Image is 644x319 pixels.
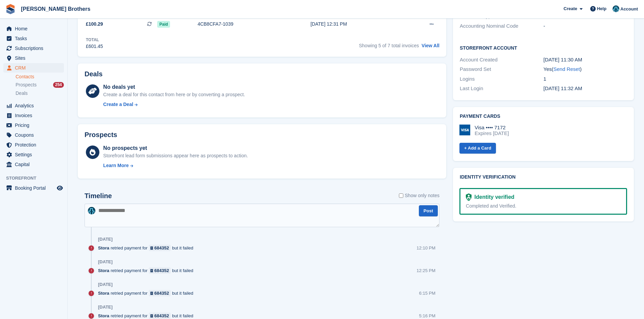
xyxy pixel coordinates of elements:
div: Accounting Nominal Code [460,22,543,30]
img: stora-icon-8386f47178a22dfd0bd8f6a31ec36ba5ce8667c1dd55bd0f319d3a0aa187defe.svg [5,4,16,14]
div: Create a Deal [103,101,133,108]
span: Pricing [15,121,55,130]
div: Visa •••• 7172 [475,125,509,131]
div: 684352 [154,267,169,274]
div: retried payment for but it failed [98,267,197,274]
h2: Timeline [85,192,112,200]
span: ( ) [552,66,581,72]
span: Stora [98,290,109,296]
h2: Payment cards [460,114,627,119]
div: 684352 [154,245,169,251]
a: Contacts [16,74,64,80]
span: Stora [98,313,109,319]
img: Visa Logo [459,125,470,135]
div: Storefront lead form submissions appear here as prospects to action. [103,152,248,159]
span: Sites [15,53,55,63]
input: Show only notes [399,192,403,199]
span: CRM [15,63,55,73]
div: 5:16 PM [419,313,435,319]
span: Protection [15,140,55,150]
div: [DATE] 12:31 PM [310,21,403,28]
a: 684352 [149,313,171,319]
span: Paid [157,21,170,28]
img: Identity Verification Ready [466,193,472,201]
a: Create a Deal [103,101,245,108]
a: menu [3,24,64,33]
a: Send Reset [553,66,580,72]
span: Deals [16,90,28,97]
a: menu [3,44,64,53]
a: menu [3,63,64,73]
div: Logins [460,75,543,83]
label: Show only notes [399,192,439,199]
div: Total [86,37,103,43]
span: Account [620,6,638,12]
div: 684352 [154,313,169,319]
span: Storefront [6,175,67,182]
div: Completed and Verified. [466,203,621,210]
span: Create [564,5,577,12]
div: 12:10 PM [416,245,435,251]
div: [DATE] [98,304,113,310]
span: Help [597,5,606,12]
img: Helen Eldridge [88,207,95,214]
div: retried payment for but it failed [98,245,197,251]
span: Analytics [15,101,55,110]
div: Last Login [460,85,543,92]
span: Capital [15,160,55,169]
div: Expires [DATE] [475,130,509,136]
span: Stora [98,267,109,274]
div: retried payment for but it failed [98,290,197,296]
a: menu [3,160,64,169]
div: [DATE] [98,259,113,265]
span: Settings [15,150,55,159]
div: 684352 [154,290,169,296]
div: Password Set [460,65,543,73]
span: Home [15,24,55,33]
a: menu [3,150,64,159]
a: menu [3,183,64,193]
a: menu [3,101,64,110]
div: No deals yet [103,83,245,91]
div: No prospects yet [103,144,248,152]
span: Showing 5 of 7 total invoices [359,43,419,48]
img: Helen Eldridge [613,5,619,12]
div: £601.45 [86,43,103,50]
a: + Add a Card [459,143,496,154]
span: £100.29 [86,21,103,28]
div: [DATE] [98,282,113,287]
span: Stora [98,245,109,251]
a: Deals [16,90,64,97]
div: 12:25 PM [416,267,435,274]
a: 684352 [149,245,171,251]
div: - [544,22,627,30]
span: Prospects [16,82,37,88]
span: Subscriptions [15,44,55,53]
div: Learn More [103,162,128,169]
div: [DATE] [98,237,113,242]
h2: Prospects [85,131,117,139]
a: menu [3,140,64,150]
div: Identity verified [472,193,514,201]
a: menu [3,130,64,140]
a: menu [3,34,64,43]
span: Coupons [15,130,55,140]
a: menu [3,121,64,130]
h2: Storefront Account [460,44,627,51]
a: [PERSON_NAME] Brothers [18,3,93,15]
a: menu [3,111,64,120]
div: 6:15 PM [419,290,435,296]
span: Booking Portal [15,183,55,193]
h2: Identity verification [460,175,627,180]
div: 254 [53,82,64,88]
a: Learn More [103,162,248,169]
div: retried payment for but it failed [98,313,197,319]
button: Post [419,205,438,216]
a: View All [422,43,439,48]
a: menu [3,53,64,63]
div: 1 [544,75,627,83]
div: Account Created [460,56,543,64]
div: Create a deal for this contact from here or by converting a prospect. [103,91,245,98]
div: [DATE] 11:30 AM [544,56,627,64]
div: Yes [544,65,627,73]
